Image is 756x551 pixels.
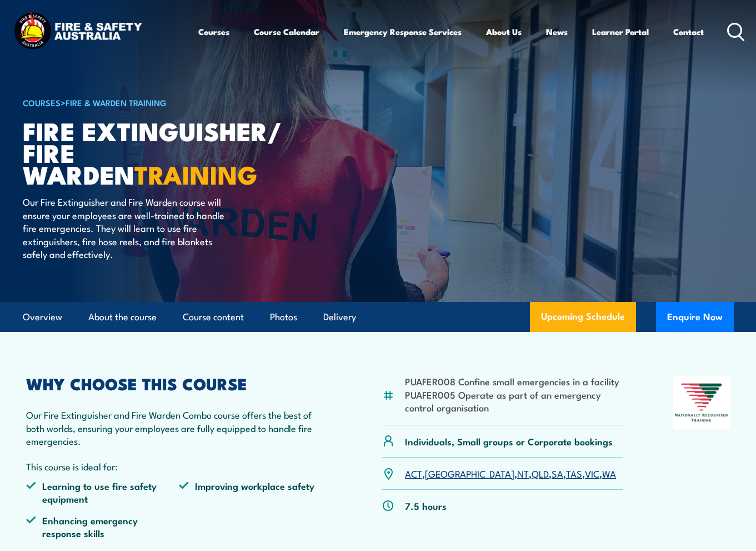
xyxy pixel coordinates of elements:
a: VIC [585,466,599,480]
h6: > [23,96,297,109]
a: Courses [198,18,229,45]
p: , , , , , , , [405,467,616,480]
p: Individuals, Small groups or Corporate bookings [405,435,613,448]
a: NT [517,466,529,480]
a: Overview [23,302,62,332]
button: Enquire Now [656,302,734,332]
p: Our Fire Extinguisher and Fire Warden Combo course offers the best of both worlds, ensuring your ... [26,408,331,447]
a: QLD [532,466,549,480]
strong: TRAINING [134,155,258,193]
a: Contact [673,18,704,45]
li: Enhancing emergency response skills [26,514,179,540]
a: About the course [88,302,157,332]
h1: Fire Extinguisher/ Fire Warden [23,120,297,185]
p: Our Fire Extinguisher and Fire Warden course will ensure your employees are well-trained to handl... [23,195,226,260]
a: Learner Portal [592,18,649,45]
a: Upcoming Schedule [530,302,636,332]
a: WA [602,466,616,480]
a: ACT [405,466,422,480]
a: About Us [486,18,522,45]
a: Photos [270,302,297,332]
li: Learning to use fire safety equipment [26,479,179,505]
a: [GEOGRAPHIC_DATA] [425,466,514,480]
a: TAS [566,466,582,480]
li: PUAFER008 Confine small emergencies in a facility [405,375,623,388]
a: Fire & Warden Training [66,96,167,108]
h2: WHY CHOOSE THIS COURSE [26,376,331,390]
a: Emergency Response Services [344,18,462,45]
li: Improving workplace safety [179,479,332,505]
li: PUAFER005 Operate as part of an emergency control organisation [405,388,623,414]
a: COURSES [23,96,61,108]
a: SA [552,466,563,480]
img: Nationally Recognised Training logo. [673,376,730,429]
a: Course content [183,302,244,332]
a: News [546,18,568,45]
a: Course Calendar [254,18,319,45]
p: 7.5 hours [405,499,447,512]
p: This course is ideal for: [26,460,331,473]
a: Delivery [323,302,356,332]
